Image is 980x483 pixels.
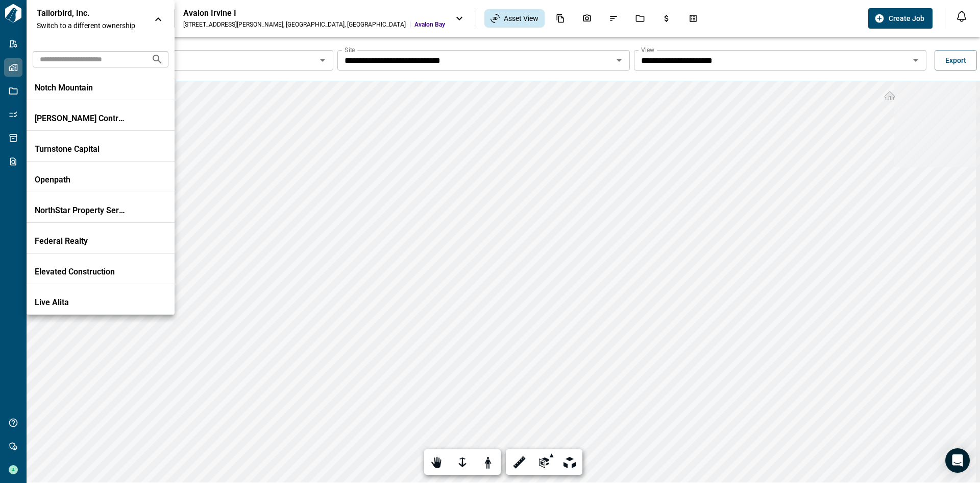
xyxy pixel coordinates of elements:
p: Openpath [35,175,127,185]
p: Turnstone Capital [35,144,127,154]
button: Search organizations [147,49,167,70]
div: Open Intercom Messenger [945,448,970,473]
p: Tailorbird, Inc. [37,8,129,18]
p: Federal Realty [35,236,127,246]
p: Elevated Construction [35,267,127,277]
p: [PERSON_NAME] Contracting [35,113,127,124]
p: NorthStar Property Services [35,205,127,216]
span: Switch to a different ownership [37,20,144,31]
p: Live Alita [35,297,127,308]
p: Notch Mountain [35,83,127,93]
